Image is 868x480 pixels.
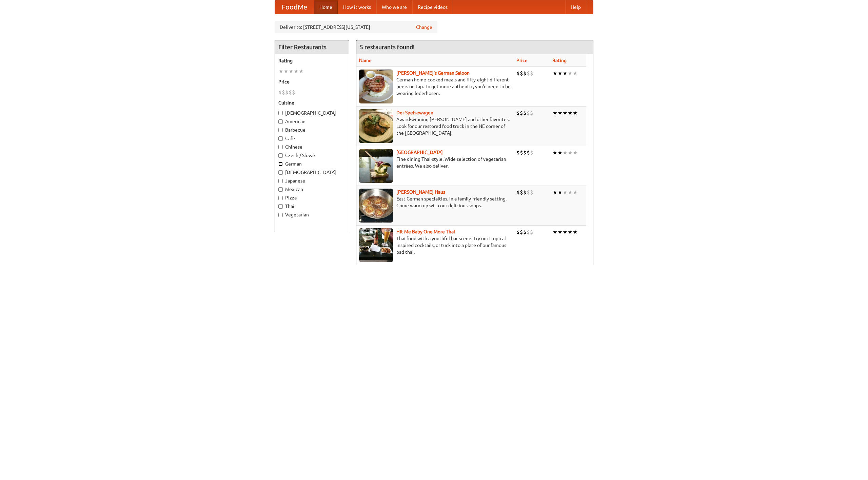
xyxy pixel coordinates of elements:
a: Who we are [376,0,412,14]
label: American [278,118,346,125]
li: ★ [573,70,578,77]
li: ★ [563,149,568,156]
li: ★ [552,109,557,117]
ng-pluralize: 5 restaurants found! [360,44,415,50]
li: $ [282,89,285,96]
li: $ [516,189,520,196]
li: ★ [573,149,578,156]
img: babythai.jpg [359,228,393,262]
li: $ [278,89,282,96]
p: Fine dining Thai-style. Wide selection of vegetarian entrées. We also deliver. [359,156,511,169]
li: $ [516,228,520,236]
input: Czech / Slovak [278,153,283,158]
li: $ [527,149,530,156]
li: $ [520,70,523,77]
li: ★ [563,189,568,196]
a: Change [416,24,432,31]
li: $ [516,149,520,156]
a: Home [314,0,338,14]
li: $ [527,70,530,77]
label: German [278,160,346,167]
input: Cafe [278,136,283,141]
input: [DEMOGRAPHIC_DATA] [278,111,283,115]
p: Thai food with a youthful bar scene. Try our tropical inspired cocktails, or tuck into a plate of... [359,235,511,255]
li: $ [289,89,292,96]
li: ★ [568,189,573,196]
li: ★ [557,149,563,156]
a: Hit Me Baby One More Thai [396,229,455,234]
p: East German specialties, in a family-friendly setting. Come warm up with our delicious soups. [359,195,511,209]
li: $ [516,109,520,117]
li: ★ [283,68,289,75]
li: $ [516,70,520,77]
a: Name [359,58,372,63]
li: ★ [563,109,568,117]
li: $ [527,189,530,196]
input: Japanese [278,179,283,183]
label: Thai [278,203,346,210]
li: $ [530,228,533,236]
li: ★ [294,68,299,75]
li: ★ [552,149,557,156]
li: ★ [563,70,568,77]
p: German home-cooked meals and fifty-eight different beers on tap. To get more authentic, you'd nee... [359,76,511,97]
li: $ [520,189,523,196]
li: $ [520,109,523,117]
li: $ [523,228,527,236]
li: ★ [568,149,573,156]
li: ★ [563,228,568,236]
li: $ [292,89,295,96]
p: Award-winning [PERSON_NAME] and other favorites. Look for our restored food truck in the NE corne... [359,116,511,136]
li: ★ [552,189,557,196]
li: $ [523,149,527,156]
li: $ [523,189,527,196]
input: Thai [278,204,283,209]
a: [PERSON_NAME]'s German Saloon [396,70,470,76]
li: ★ [278,68,283,75]
li: $ [520,149,523,156]
input: [DEMOGRAPHIC_DATA] [278,170,283,175]
li: $ [520,228,523,236]
h5: Cuisine [278,99,346,106]
li: $ [530,109,533,117]
input: Vegetarian [278,213,283,217]
label: Vegetarian [278,211,346,218]
a: Help [565,0,586,14]
li: ★ [557,109,563,117]
label: Barbecue [278,127,346,133]
input: German [278,162,283,166]
h5: Price [278,78,346,85]
a: [GEOGRAPHIC_DATA] [396,150,443,155]
a: How it works [338,0,376,14]
a: Price [516,58,528,63]
li: ★ [557,70,563,77]
input: American [278,119,283,124]
label: [DEMOGRAPHIC_DATA] [278,169,346,176]
label: Chinese [278,143,346,150]
li: ★ [568,70,573,77]
li: $ [285,89,289,96]
li: ★ [289,68,294,75]
li: $ [527,109,530,117]
li: ★ [557,189,563,196]
li: ★ [557,228,563,236]
a: [PERSON_NAME] Haus [396,189,445,195]
li: $ [530,189,533,196]
img: satay.jpg [359,149,393,183]
div: Deliver to: [STREET_ADDRESS][US_STATE] [275,21,437,33]
input: Pizza [278,196,283,200]
li: ★ [573,109,578,117]
label: [DEMOGRAPHIC_DATA] [278,110,346,116]
input: Mexican [278,187,283,192]
li: $ [523,109,527,117]
img: kohlhaus.jpg [359,189,393,223]
img: speisewagen.jpg [359,109,393,143]
img: esthers.jpg [359,70,393,103]
li: ★ [568,109,573,117]
li: ★ [573,189,578,196]
label: Japanese [278,177,346,184]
